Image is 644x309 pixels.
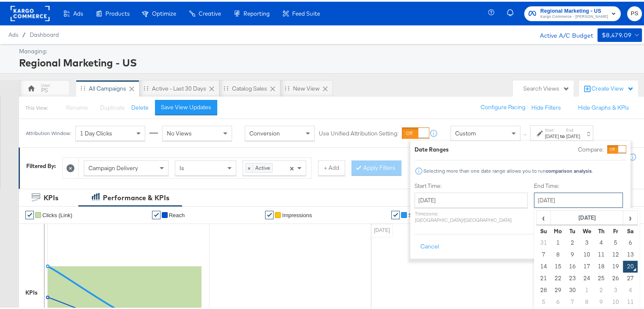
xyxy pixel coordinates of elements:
td: 16 [565,259,580,271]
div: Regional Marketing - US [19,54,640,68]
span: Is [180,163,184,170]
div: Filtered By: [26,160,56,168]
a: ✔ [152,209,160,218]
a: ✔ [391,209,400,218]
div: $8,479.09 [602,28,632,39]
div: Save View Updates [161,102,211,110]
td: 12 [608,247,623,259]
span: Duplicate [100,102,125,110]
td: 2 [594,283,608,295]
div: Active - Last 30 Days [152,83,206,91]
th: Th [594,223,608,235]
span: Clear all [288,159,295,174]
span: › [624,210,637,222]
td: 6 [551,295,565,306]
span: ↑ [521,132,529,135]
td: 7 [565,295,580,306]
span: Clicks (Link) [42,210,72,217]
td: 6 [623,235,637,247]
span: PS [630,7,638,17]
td: 17 [580,259,594,271]
span: Reporting [243,8,270,15]
span: Products [105,8,130,15]
td: 28 [536,283,551,295]
div: Drag to reorder tab [285,84,289,89]
div: All Campaigns [89,83,126,91]
span: Reach [169,210,185,217]
button: Hide Graphs & KPIs [578,102,629,110]
div: KPIs [44,191,58,201]
th: Su [536,223,551,235]
th: Tu [565,223,580,235]
label: End: [566,126,580,131]
span: Conversion [249,128,280,135]
span: Optimize [152,8,176,15]
td: 9 [594,295,608,306]
td: 26 [608,271,623,283]
td: 15 [551,259,565,271]
p: Timezone: [GEOGRAPHIC_DATA]/[GEOGRAPHIC_DATA] [415,209,528,221]
td: 13 [623,247,637,259]
td: 10 [608,295,623,306]
button: Hide Filters [531,102,561,110]
button: $8,479.09 [597,27,642,40]
button: Cancel [415,237,445,253]
button: Configure Pacing [475,98,531,113]
th: Fr [608,223,623,235]
td: 4 [594,235,608,247]
span: × [289,162,293,170]
td: 14 [536,259,551,271]
th: Sa [623,223,637,235]
span: Feed Suite [292,8,320,15]
button: Delete [131,102,149,110]
span: Ads [73,8,83,15]
strong: to [559,131,566,138]
strong: comparison analysis [546,166,592,172]
label: Start Time: [415,180,528,188]
label: Compare: [578,144,604,152]
td: 19 [608,259,623,271]
div: Drag to reorder tab [144,84,148,89]
button: + Add [318,159,345,174]
div: Selecting more than one date range allows you to run . [423,166,593,172]
td: 3 [608,283,623,295]
td: 22 [551,271,565,283]
td: 25 [594,271,608,283]
span: No Views [167,128,192,135]
span: ‹ [537,210,550,222]
a: ✔ [265,209,274,218]
label: Use Unified Attribution Setting: [319,128,398,136]
td: 5 [608,235,623,247]
td: 18 [594,259,608,271]
td: 24 [580,271,594,283]
td: 11 [594,247,608,259]
span: Kargo Commerce - [PERSON_NAME] [540,12,608,19]
button: PS [627,5,642,19]
div: Active A/C Budget [531,27,593,39]
label: Start: [545,126,559,131]
div: Managing: [19,46,640,54]
a: Dashboard [30,30,59,36]
span: Ads [8,30,18,36]
td: 27 [623,271,637,283]
span: Active [253,162,272,170]
th: Mo [551,223,565,235]
div: Catalog Sales [232,83,267,91]
div: Search Views [523,83,569,91]
td: 1 [580,283,594,295]
td: 31 [536,235,551,247]
div: PS [41,85,48,93]
th: We [580,223,594,235]
td: 20 [623,259,637,271]
button: Regional Marketing - USKargo Commerce - [PERSON_NAME] [524,5,621,19]
td: 5 [536,295,551,306]
span: Impressions [282,210,312,217]
label: End Time: [534,180,626,188]
td: 1 [551,235,565,247]
td: 23 [565,271,580,283]
button: Save View Updates [155,98,217,113]
td: 30 [565,283,580,295]
td: 7 [536,247,551,259]
div: Create View [591,83,634,91]
th: [DATE] [551,209,623,223]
